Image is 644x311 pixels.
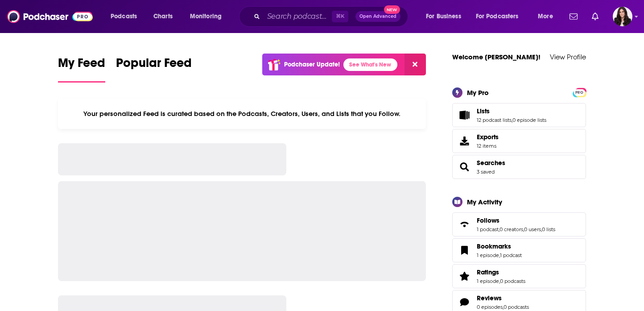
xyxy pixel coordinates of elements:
a: Searches [455,161,473,173]
span: Searches [452,155,586,179]
a: 0 creators [500,226,523,232]
a: Welcome [PERSON_NAME]! [452,53,541,61]
span: Bookmarks [477,242,511,250]
a: Reviews [477,294,529,302]
a: 1 episode [477,252,499,258]
a: 3 saved [477,169,495,175]
button: open menu [104,9,149,24]
a: Lists [455,109,473,121]
img: User Profile [613,7,632,26]
span: Lists [477,107,490,115]
span: , [541,226,542,232]
a: Follows [477,216,555,224]
a: 12 podcast lists [477,117,512,123]
a: Exports [452,129,586,153]
a: PRO [574,88,585,95]
span: PRO [574,89,585,96]
div: Search podcasts, credits, & more... [248,6,417,27]
span: Follows [452,212,586,236]
span: ⌘ K [332,11,348,22]
a: 1 podcast [477,226,499,232]
span: Exports [455,135,473,147]
button: open menu [532,9,564,24]
span: Reviews [477,294,502,302]
a: View Profile [550,53,586,61]
span: Follows [477,216,500,224]
a: 0 lists [542,226,555,232]
span: Charts [153,10,173,23]
a: Searches [477,159,505,167]
a: My Feed [58,55,105,83]
span: More [538,10,553,23]
a: Show notifications dropdown [588,9,602,24]
span: , [512,117,512,123]
span: , [499,226,500,232]
a: Bookmarks [455,244,473,257]
div: My Activity [467,198,502,206]
a: Charts [148,9,178,24]
a: 0 podcasts [504,304,529,310]
span: , [523,226,524,232]
span: Logged in as RebeccaShapiro [613,7,632,26]
a: 0 users [524,226,541,232]
span: Exports [477,133,499,141]
button: open menu [420,9,472,24]
img: Podchaser - Follow, Share and Rate Podcasts [7,8,93,25]
button: open menu [184,9,233,24]
a: Follows [455,218,473,231]
a: Reviews [455,296,473,308]
span: Podcasts [111,10,137,23]
span: Popular Feed [116,55,192,76]
span: , [503,304,504,310]
span: For Podcasters [476,10,519,23]
button: open menu [470,9,532,24]
a: See What's New [343,58,397,71]
span: Bookmarks [452,238,586,262]
span: 12 items [477,143,499,149]
a: Ratings [455,270,473,282]
a: Popular Feed [116,55,192,83]
a: 1 episode [477,278,499,284]
a: 0 podcasts [500,278,525,284]
a: 0 episodes [477,304,503,310]
a: Show notifications dropdown [566,9,581,24]
span: Open Advanced [359,14,396,19]
span: , [499,252,500,258]
button: Open AdvancedNew [355,11,400,22]
a: 1 podcast [500,252,522,258]
span: For Business [426,10,461,23]
button: Show profile menu [613,7,632,26]
a: 0 episode lists [512,117,546,123]
span: , [499,278,500,284]
input: Search podcasts, credits, & more... [264,9,332,24]
span: Ratings [452,264,586,288]
a: Lists [477,107,546,115]
span: Lists [452,103,586,127]
span: New [384,5,400,14]
a: Bookmarks [477,242,522,250]
div: My Pro [467,88,489,97]
span: My Feed [58,55,105,76]
span: Monitoring [190,10,222,23]
div: Your personalized Feed is curated based on the Podcasts, Creators, Users, and Lists that you Follow. [58,99,426,129]
a: Ratings [477,268,525,276]
span: Ratings [477,268,499,276]
p: Podchaser Update! [284,61,340,68]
